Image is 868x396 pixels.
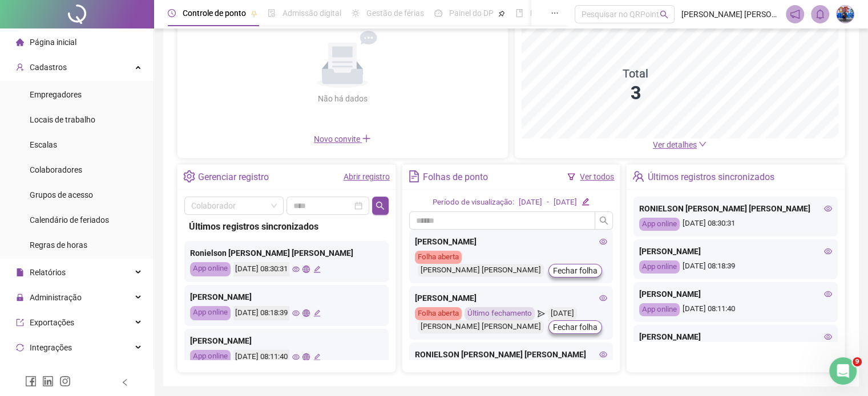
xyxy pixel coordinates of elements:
[837,6,854,23] img: 81733
[362,134,371,143] span: plus
[30,115,95,124] span: Locais de trabalho
[498,10,505,17] span: pushpin
[183,170,195,182] span: setting
[190,247,383,259] div: Ronielson [PERSON_NAME] [PERSON_NAME]
[530,9,603,18] span: Folha de pagamento
[423,168,488,187] div: Folhas de ponto
[30,38,76,47] span: Página inicial
[408,170,420,182] span: file-text
[639,260,680,273] div: App online
[313,353,321,361] span: edit
[290,92,395,105] div: Não há dados
[30,293,82,302] span: Administração
[302,353,310,361] span: global
[376,201,385,210] span: search
[551,9,559,17] span: ellipsis
[538,307,545,320] span: send
[824,247,832,255] span: eye
[16,63,24,71] span: user-add
[599,238,607,246] span: eye
[189,219,384,234] div: Últimos registros sincronizados
[639,330,832,343] div: [PERSON_NAME]
[790,9,800,19] span: notification
[824,333,832,341] span: eye
[449,9,494,18] span: Painel do DP
[30,240,87,250] span: Regras de horas
[183,9,246,18] span: Controle de ponto
[648,168,774,187] div: Últimos registros sincronizados
[366,9,424,18] span: Gestão de férias
[282,9,341,18] span: Admissão digital
[639,288,832,300] div: [PERSON_NAME]
[433,197,514,209] div: Período de visualização:
[639,260,832,273] div: [DATE] 08:18:39
[415,292,608,304] div: [PERSON_NAME]
[418,264,544,277] div: [PERSON_NAME] [PERSON_NAME]
[30,140,57,149] span: Escalas
[853,357,862,366] span: 9
[639,303,680,316] div: App online
[352,9,360,17] span: sun
[599,350,607,358] span: eye
[824,290,832,298] span: eye
[580,172,614,181] a: Ver todos
[639,202,832,215] div: RONIELSON [PERSON_NAME] [PERSON_NAME]
[30,368,76,377] span: Acesso à API
[190,306,231,320] div: App online
[233,262,289,276] div: [DATE] 08:30:31
[554,197,577,209] div: [DATE]
[302,266,310,273] span: global
[653,140,697,149] span: Ver detalhes
[16,319,24,326] span: export
[639,218,832,231] div: [DATE] 08:30:31
[418,320,544,333] div: [PERSON_NAME] [PERSON_NAME]
[16,344,24,352] span: sync
[415,235,608,248] div: [PERSON_NAME]
[16,38,24,46] span: home
[313,309,321,317] span: edit
[829,357,857,385] iframe: Intercom live chat
[548,320,602,334] button: Fechar folha
[547,197,549,209] div: -
[519,197,542,209] div: [DATE]
[16,268,24,276] span: file
[314,134,371,144] span: Novo convite
[548,307,577,320] div: [DATE]
[582,198,589,205] span: edit
[198,168,269,187] div: Gerenciar registro
[639,303,832,316] div: [DATE] 08:11:40
[553,321,597,333] span: Fechar folha
[599,216,608,225] span: search
[30,190,93,199] span: Grupos de acesso
[824,205,832,213] span: eye
[16,293,24,301] span: lock
[190,350,231,364] div: App online
[653,140,706,149] a: Ver detalhes down
[681,8,779,21] span: [PERSON_NAME] [PERSON_NAME] - VEIGANET
[251,10,257,17] span: pushpin
[465,307,535,320] div: Último fechamento
[292,266,300,273] span: eye
[292,309,300,317] span: eye
[344,172,390,181] a: Abrir registro
[42,375,54,387] span: linkedin
[415,251,462,264] div: Folha aberta
[233,350,289,364] div: [DATE] 08:11:40
[30,63,67,72] span: Cadastros
[190,262,231,276] div: App online
[699,140,706,148] span: down
[30,343,72,352] span: Integrações
[302,309,310,317] span: global
[30,165,82,174] span: Colaboradores
[30,90,82,99] span: Empregadores
[59,375,71,387] span: instagram
[599,294,607,302] span: eye
[292,353,300,361] span: eye
[25,375,37,387] span: facebook
[190,334,383,347] div: [PERSON_NAME]
[30,215,109,224] span: Calendário de feriados
[639,245,832,258] div: [PERSON_NAME]
[190,291,383,303] div: [PERSON_NAME]
[815,9,825,19] span: bell
[515,9,523,17] span: book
